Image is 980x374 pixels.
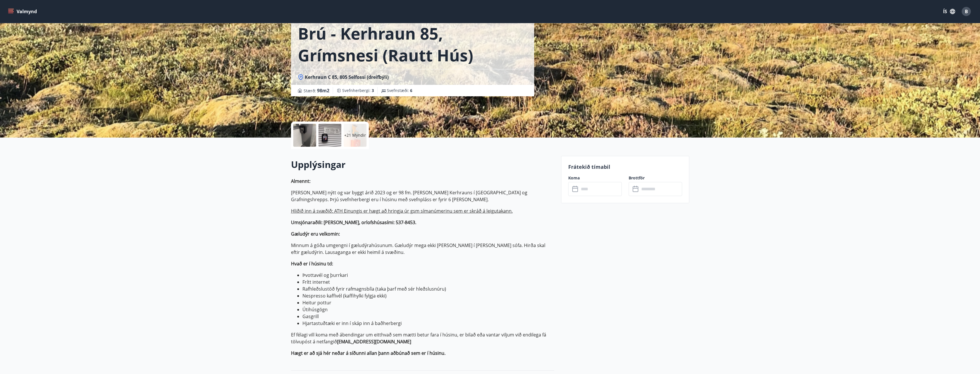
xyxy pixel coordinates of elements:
[302,272,554,279] li: Þvottavél og þurrkari
[302,285,554,292] li: Rafhleðslustöð fyrir rafmagnsbíla (taka þarf með sér hleðslusnúru)
[410,88,412,93] span: 6
[568,163,682,171] p: Frátekið tímabil
[344,132,366,138] p: +21 Myndir
[291,208,513,214] ins: Hliðið inn á svæðið: ATH Einungis er hægt að hringja úr gsm símanúmerinu sem er skráð á leigutakann.
[302,306,554,313] li: Útihúsgögn
[291,231,340,237] strong: Gæludýr eru velkomin:
[291,158,554,171] h2: Upplýsingar
[372,88,374,93] span: 3
[387,88,412,93] span: Svefnstæði :
[291,350,446,356] strong: Hægt er að sjá hér neðar á síðunni allan þann aðbúnað sem er í húsinu.
[302,299,554,306] li: Heitur pottur
[629,175,682,181] label: Brottför
[302,279,554,285] li: Frítt internet
[291,261,333,267] strong: Hvað er í húsinu td:
[291,178,310,184] strong: Almennt:
[959,5,973,18] button: B
[7,6,39,17] button: menu
[342,88,374,93] span: Svefnherbergi :
[317,87,329,94] span: 98 m2
[305,74,389,80] span: Kerhraun C 85, 805 Selfossi (dreifbýli)
[302,313,554,320] li: Gasgrill
[291,331,554,345] p: Ef félagi vill koma með ábendingar um eitthvað sem mætti betur fara í húsinu, er bilað eða vantar...
[304,87,329,94] span: Stærð :
[298,22,527,66] h1: Brú - Kerhraun 85, Grímsnesi (rautt hús) (gæludýr velkomin)
[291,219,416,226] strong: Umsjónaraðili: [PERSON_NAME], orlofshúsasími: 537-8453.
[302,292,554,299] li: Nespresso kaffivél (kaffihylki fylgja ekki)
[291,189,554,203] p: [PERSON_NAME] nýtt og var byggt árið 2023 og er 98 fm. [PERSON_NAME] Kerhrauns í [GEOGRAPHIC_DATA...
[965,8,968,15] span: B
[302,320,554,327] li: Hjartastuðtæki er inn í skáp inn á baðherbergi
[940,6,958,17] button: ÍS
[337,338,411,345] strong: [EMAIL_ADDRESS][DOMAIN_NAME]
[291,242,554,256] p: Minnum á góða umgengni í gæludýrahúsunum. Gæludýr mega ekki [PERSON_NAME] í [PERSON_NAME] sófa. H...
[568,175,622,181] label: Koma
